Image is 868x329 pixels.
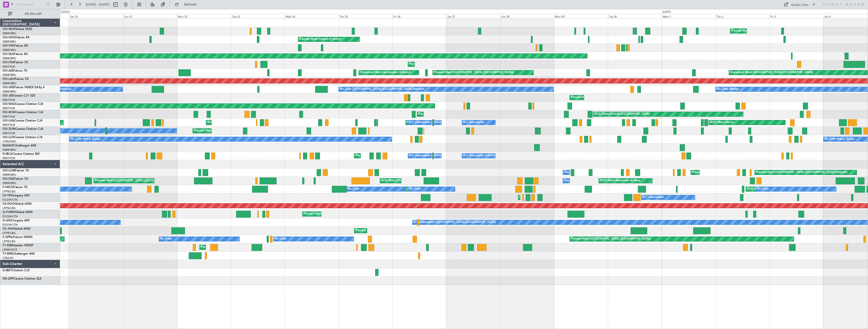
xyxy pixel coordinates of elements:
a: OO-NSGCessna Citation CJ4 [3,103,43,106]
div: Wed 1 [662,14,715,18]
div: Sat 27 [446,14,500,18]
div: Mon 22 [177,14,231,18]
a: EGGW/LTN [3,198,18,202]
div: Planned Maint Nice ([GEOGRAPHIC_DATA]) [356,152,412,160]
div: No Crew [160,235,172,243]
a: EBBR/BRU [3,73,16,77]
div: No Crew [409,185,421,193]
div: Fri 3 [769,14,823,18]
div: Planned Maint Kortrijk-[GEOGRAPHIC_DATA] [409,61,468,68]
span: Refresh [180,3,201,6]
div: Fri 26 [392,14,446,18]
span: D-IBLU [3,153,12,156]
div: Planned Maint Kortrijk-[GEOGRAPHIC_DATA] [407,119,466,126]
div: A/C Unavailable [GEOGRAPHIC_DATA] ([GEOGRAPHIC_DATA] National) [409,119,503,126]
span: G-LEGC [3,219,13,222]
a: EBKT/KJK [3,98,15,102]
a: F-GPNJFalcon 900EX [3,236,33,239]
a: OO-WLPGlobal 5500 [3,28,32,31]
div: A/C Unavailable [GEOGRAPHIC_DATA] ([GEOGRAPHIC_DATA]) [414,219,496,226]
a: OO-GPEFalcon 900EX EASy II [3,86,44,89]
div: Planned Maint [GEOGRAPHIC_DATA] ([GEOGRAPHIC_DATA]) [434,69,513,76]
span: OO-VSF [3,44,14,47]
a: OO-JIDCessna CJ1 525 [3,94,35,97]
div: No Crew [275,235,286,243]
span: OO-ZUN [3,128,15,131]
div: AOG Maint [US_STATE] ([GEOGRAPHIC_DATA]) [381,177,442,185]
a: OO-VSFFalcon 8X [3,44,28,47]
div: Planned Maint [GEOGRAPHIC_DATA] ([GEOGRAPHIC_DATA] National) [756,169,847,176]
span: OO-FSX [3,61,14,64]
div: Planned Maint [GEOGRAPHIC_DATA] ([GEOGRAPHIC_DATA]) [520,194,599,201]
a: OO-ROKCessna Citation CJ4 [3,111,43,114]
a: G-FOMOGlobal 6000 [3,211,33,214]
div: A/C Unavailable [463,119,484,126]
div: No Crew [GEOGRAPHIC_DATA] ([GEOGRAPHIC_DATA] National) [340,85,424,93]
a: EBBR/BRU [3,81,16,85]
a: EBBR/BRU [3,40,16,44]
div: Unplanned Maint Amsterdam (Schiphol) [360,69,411,76]
a: EBKT/KJK [3,115,15,118]
div: Wed 24 [285,14,338,18]
a: EBKT/KJK [3,156,15,160]
a: OO-HHOFalcon 8X [3,36,30,39]
div: Sat 20 [69,14,123,18]
span: N604GF [3,144,14,147]
a: G-LEGCLegacy 600 [3,219,30,222]
div: No Crew Nancy (Essey) [71,135,101,143]
button: Refresh [172,1,203,9]
span: OO-JID [3,94,13,97]
div: Planned Maint [GEOGRAPHIC_DATA] ([GEOGRAPHIC_DATA] National) [95,177,186,185]
span: T7-BRE [3,252,13,255]
span: OO-ROK [3,111,15,114]
div: Planned Maint Milan (Linate) [731,27,768,35]
span: All Aircraft [13,12,53,16]
a: CS-DOUGlobal 6500 [3,202,32,205]
div: Tue 23 [231,14,285,18]
span: [DATE] - [DATE] [86,2,110,7]
a: EGGW/LTN [3,223,18,227]
a: EBKT/KJK [3,131,15,135]
span: OO-LUM [3,169,15,172]
a: T7-BREChallenger 604 [3,252,35,255]
div: No Crew Nancy (Essey) [825,135,855,143]
a: EBBR/BRU [3,90,16,94]
div: Planned Maint Kortrijk-[GEOGRAPHIC_DATA] [571,94,630,101]
div: Sun 28 [500,14,554,18]
div: Thu 2 [716,14,769,18]
div: Thu 25 [339,14,392,18]
a: LFPB/LBG [3,190,16,193]
span: OO-LXA [3,119,14,122]
div: Planned Maint [GEOGRAPHIC_DATA] [201,244,249,251]
a: CS-JHHGlobal 6000 [3,227,31,230]
div: Quick Links [791,3,808,8]
a: OO-LAHFalcon 7X [3,78,29,81]
a: OO-AIEFalcon 7X [3,69,27,72]
div: Planned Maint [GEOGRAPHIC_DATA] ([GEOGRAPHIC_DATA]) [304,210,383,218]
a: OE-GPPCessna Citation XLS [3,277,42,280]
div: [DATE] [662,10,671,14]
a: OO-LUXCessna Citation CJ4 [3,136,42,139]
input: Trip Number [15,1,44,8]
a: EBKT/KJK [3,123,15,127]
div: AOG Maint Kortrijk-[GEOGRAPHIC_DATA] [207,119,262,126]
div: A/C Unavailable [GEOGRAPHIC_DATA]-[GEOGRAPHIC_DATA] [463,152,544,160]
div: Planned Maint [GEOGRAPHIC_DATA] ([GEOGRAPHIC_DATA] National) [692,169,783,176]
span: G-FOMO [3,211,15,214]
div: Mon 29 [554,14,608,18]
a: OO-LUMFalcon 7X [3,169,29,172]
span: T7-EMI [3,244,12,247]
span: CS-DOU [3,202,14,205]
div: Unplanned Maint [GEOGRAPHIC_DATA] ([GEOGRAPHIC_DATA]) [730,69,813,76]
a: LFPB/LBG [3,240,16,243]
div: Planned Maint Geneva (Cointrin) [300,36,341,43]
a: LFSN/ENC [3,140,16,143]
a: EBBR/BRU [3,48,16,52]
button: Quick Links [781,1,819,9]
button: All Aircraft [6,10,55,18]
div: AOG Maint Paris ([GEOGRAPHIC_DATA]) [747,185,800,193]
a: OO-FSXFalcon 7X [3,61,28,64]
div: Planned Maint Kortrijk-[GEOGRAPHIC_DATA] [418,110,477,118]
div: A/C Unavailable [GEOGRAPHIC_DATA] ([GEOGRAPHIC_DATA] National) [409,152,503,160]
span: OO-FAE [3,177,14,181]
